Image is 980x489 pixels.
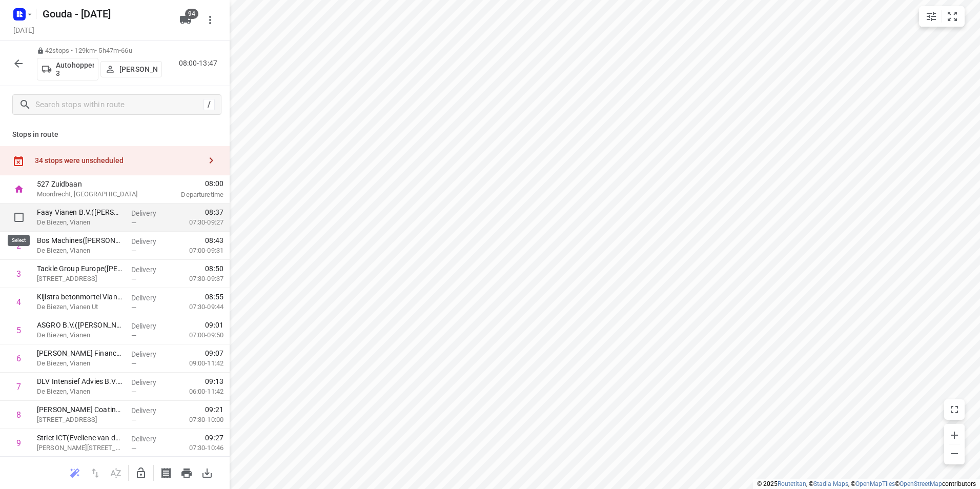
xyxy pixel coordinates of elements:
[173,443,223,453] p: 07:30-10:46
[175,10,196,30] button: 94
[16,297,21,307] div: 4
[37,217,123,228] p: De Biezen, Vianen
[16,410,21,420] div: 8
[131,332,136,339] span: —
[37,386,123,397] p: De Biezen, Vianen
[37,263,123,274] p: Tackle Group Europe(Jessica Verhoef)
[131,416,136,424] span: —
[205,320,223,330] span: 09:01
[205,263,223,274] span: 08:50
[900,480,942,487] a: OpenStreetMap
[131,463,151,483] button: Unlock route
[37,433,123,443] p: Strict ICT(Eveliene van de Meent)
[37,320,123,330] p: ASGRO B.V.(Jolanda Henderik-Willemse)
[921,6,942,27] button: Map settings
[131,247,136,255] span: —
[37,415,123,425] p: [STREET_ADDRESS]
[37,58,98,80] button: Autohopper 3
[131,388,136,396] span: —
[173,330,223,340] p: 07:00-09:50
[37,358,123,369] p: De Biezen, Vianen
[179,58,221,69] p: 08:00-13:47
[942,6,963,27] button: Fit zoom
[131,293,169,303] p: Delivery
[131,377,169,388] p: Delivery
[85,467,106,477] span: Reverse route
[121,47,132,54] span: 66u
[56,61,94,77] p: Autohopper 3
[131,219,136,227] span: —
[38,6,171,22] h5: Rename
[37,292,123,302] p: Kijlstra betonmortel Vianen(Kijlstra Betonmortel Vianen B.V.)
[37,207,123,217] p: Faay Vianen B.V.(Dagmar Middelkoop)
[156,467,176,477] span: Print shipping labels
[173,217,223,228] p: 07:30-09:27
[119,47,121,54] span: •
[65,467,85,477] span: Reoptimize route
[205,433,223,443] span: 09:27
[919,6,965,27] div: small contained button group
[37,235,123,246] p: Bos Machines(Marianne van Iperen)
[173,358,223,369] p: 09:00-11:42
[185,9,198,19] span: 94
[37,348,123,358] p: Grenke Finance NV - Vianen(Jojanneke van der Struik)
[757,480,976,487] li: © 2025 , © , © © contributors
[156,190,223,200] p: Departure time
[813,480,848,487] a: Stadia Maps
[16,438,21,448] div: 9
[131,349,169,359] p: Delivery
[131,360,136,368] span: —
[37,376,123,386] p: DLV Intensief Advies B.V.(Celine het Lam)
[37,246,123,256] p: De Biezen, Vianen
[106,467,126,477] span: Sort by time window
[855,480,895,487] a: OpenMapTiles
[173,415,223,425] p: 07:30-10:00
[37,46,162,56] p: 42 stops • 129km • 5h47m
[176,467,197,477] span: Print route
[37,179,144,189] p: 527 Zuidbaan
[16,354,21,363] div: 6
[778,480,806,487] a: Routetitan
[173,302,223,312] p: 07:30-09:44
[156,178,223,189] span: 08:00
[131,275,136,283] span: —
[131,321,169,331] p: Delivery
[16,325,21,335] div: 5
[205,207,223,217] span: 08:37
[16,382,21,392] div: 7
[37,404,123,415] p: Kamp Coating - Vianen(Dirk Verzijl)
[131,405,169,416] p: Delivery
[205,292,223,302] span: 08:55
[200,10,220,30] button: More
[131,208,169,218] p: Delivery
[197,467,217,477] span: Download route
[131,434,169,444] p: Delivery
[173,274,223,284] p: 07:30-09:37
[16,241,21,251] div: 2
[205,404,223,415] span: 09:21
[173,386,223,397] p: 06:00-11:42
[131,236,169,247] p: Delivery
[173,246,223,256] p: 07:00-09:31
[37,274,123,284] p: [STREET_ADDRESS]
[205,376,223,386] span: 09:13
[37,330,123,340] p: De Biezen, Vianen
[100,61,162,77] button: [PERSON_NAME]
[9,24,38,36] h5: Project date
[35,97,203,113] input: Search stops within route
[12,129,217,140] p: Stops in route
[203,99,215,110] div: /
[131,264,169,275] p: Delivery
[37,302,123,312] p: De Biezen, Vianen Ut
[205,348,223,358] span: 09:07
[37,189,144,199] p: Moordrecht, [GEOGRAPHIC_DATA]
[205,235,223,246] span: 08:43
[35,156,201,165] div: 34 stops were unscheduled
[119,65,157,73] p: [PERSON_NAME]
[16,269,21,279] div: 3
[37,443,123,453] p: [PERSON_NAME][STREET_ADDRESS]
[131,444,136,452] span: —
[131,303,136,311] span: —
